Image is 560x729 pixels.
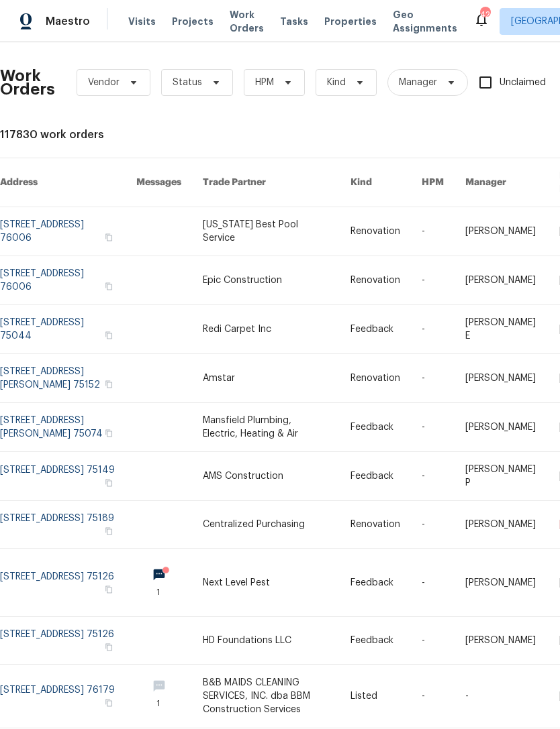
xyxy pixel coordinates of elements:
span: Visits [128,15,156,28]
td: [PERSON_NAME] E [455,305,549,354]
td: - [411,207,455,256]
span: Unclaimed [500,76,546,90]
td: Feedback [340,305,411,354]
span: HPM [255,76,274,89]
td: - [411,305,455,354]
td: Amstar [192,354,339,403]
td: Listed [340,665,411,728]
span: Manager [399,76,437,89]
td: Feedback [340,403,411,452]
td: Feedback [340,617,411,665]
button: Copy Address [103,231,115,243]
button: Copy Address [103,477,115,489]
span: Status [173,76,202,89]
td: Renovation [340,354,411,403]
button: Copy Address [103,378,115,390]
td: Epic Construction [192,256,339,305]
span: Geo Assignments [393,8,457,35]
td: - [411,549,455,617]
span: Maestro [46,15,90,28]
td: Renovation [340,501,411,549]
button: Copy Address [103,641,115,653]
td: - [455,665,549,728]
td: [PERSON_NAME] P [455,452,549,501]
th: Messages [126,158,192,207]
td: [PERSON_NAME] [455,207,549,256]
td: Feedback [340,549,411,617]
td: [PERSON_NAME] [455,501,549,549]
td: [US_STATE] Best Pool Service [192,207,339,256]
button: Copy Address [103,280,115,292]
span: Properties [324,15,377,28]
td: - [411,403,455,452]
button: Copy Address [103,583,115,596]
span: Work Orders [230,8,264,35]
div: 42 [480,8,489,21]
span: Tasks [280,17,308,26]
td: - [411,617,455,665]
td: Renovation [340,256,411,305]
td: HD Foundations LLC [192,617,339,665]
td: Feedback [340,452,411,501]
td: Centralized Purchasing [192,501,339,549]
th: Manager [455,158,549,207]
td: Mansfield Plumbing, Electric, Heating & Air [192,403,339,452]
td: - [411,501,455,549]
td: Renovation [340,207,411,256]
td: AMS Construction [192,452,339,501]
button: Copy Address [103,427,115,439]
span: Vendor [88,76,120,89]
td: [PERSON_NAME] [455,403,549,452]
button: Copy Address [103,525,115,537]
td: [PERSON_NAME] [455,354,549,403]
span: Kind [327,76,346,89]
td: [PERSON_NAME] [455,549,549,617]
button: Copy Address [103,329,115,341]
td: - [411,256,455,305]
button: Copy Address [103,697,115,709]
th: HPM [411,158,455,207]
td: - [411,452,455,501]
td: [PERSON_NAME] [455,256,549,305]
td: - [411,354,455,403]
span: Projects [172,15,214,28]
td: B&B MAIDS CLEANING SERVICES, INC. dba BBM Construction Services [192,665,339,728]
td: Redi Carpet Inc [192,305,339,354]
th: Kind [340,158,411,207]
th: Trade Partner [192,158,339,207]
td: Next Level Pest [192,549,339,617]
td: [PERSON_NAME] [455,617,549,665]
td: - [411,665,455,728]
